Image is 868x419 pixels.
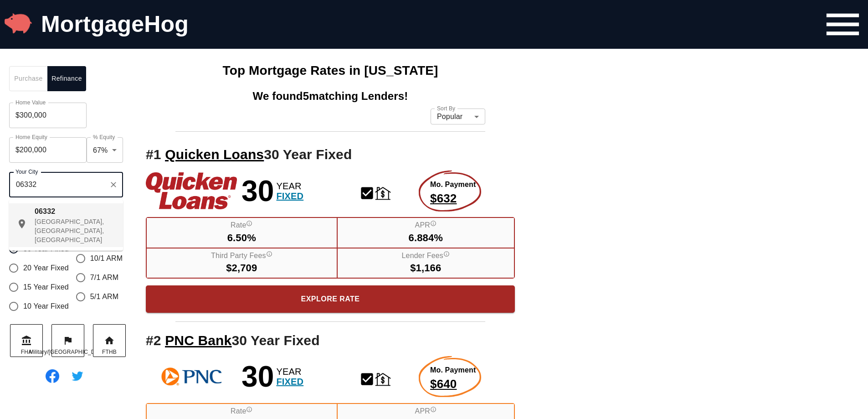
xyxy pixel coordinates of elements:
[375,185,391,201] svg: Home Refinance
[430,406,437,413] svg: Annual Percentage Rate - The interest rate on the loan if lender fees were averaged into each mon...
[165,147,264,162] a: Quicken Loans
[266,251,272,257] svg: Third party fees include fees and taxes paid to non lender entities to facilitate the closing of ...
[231,406,252,417] label: Rate
[53,73,81,84] span: Refinance
[15,73,42,84] span: Purchase
[146,145,515,165] h2: # 1 30 Year Fixed
[375,371,391,387] svg: Home Refinance
[35,207,55,215] span: 06332
[443,251,450,257] svg: Lender fees include all fees paid directly to the lender for funding your mortgage. Lender fees i...
[410,261,441,275] span: $1,166
[21,348,32,356] span: FHA
[430,180,476,190] span: Mo. Payment
[29,348,107,356] span: Military/[GEOGRAPHIC_DATA]
[226,261,257,275] span: $2,709
[241,176,274,206] span: 30
[359,185,375,201] svg: Conventional Mortgage
[87,137,123,163] div: 67%
[35,217,116,244] p: [GEOGRAPHIC_DATA], [GEOGRAPHIC_DATA], [GEOGRAPHIC_DATA]
[47,66,86,91] button: Refinance
[146,172,237,209] img: See more rates from Quicken Loans!
[165,333,231,348] span: See more rates from PNC Bank!
[165,333,231,348] a: PNC Bank
[90,291,118,302] span: 5/1 ARM
[277,181,304,191] span: YEAR
[90,253,123,264] span: 10/1 ARM
[241,362,274,391] span: 30
[9,137,87,163] input: Home Equity
[430,376,476,393] span: $640
[211,251,272,261] label: Third Party Fees
[246,220,252,227] svg: Interest Rate "rate", reflects the cost of borrowing. If the interest rate is 3% and your loan is...
[409,231,443,245] span: 6.884%
[146,285,515,313] a: Explore More About this Rate Product
[277,191,304,201] span: FIXED
[231,220,252,231] label: Rate
[9,232,128,323] div: gender
[402,251,450,261] label: Lender Fees
[23,263,69,274] span: 20 Year Fixed
[430,190,476,207] span: $632
[430,220,437,227] svg: Annual Percentage Rate - The interest rate on the loan if lender fees were averaged into each mon...
[430,365,476,393] a: Explore More about this rate product
[46,369,59,383] img: Find MortgageHog on Facebook
[9,103,87,128] input: Home Value
[246,406,252,413] svg: Interest Rate "rate", reflects the cost of borrowing. If the interest rate is 3% and your loan is...
[165,147,264,162] span: See more rates from Quicken Loans!
[146,331,515,351] h2: # 2 30 Year Fixed
[41,11,189,37] a: MortgageHog
[146,285,515,313] button: Explore Rate
[107,178,120,191] button: Clear
[415,406,437,417] label: APR
[430,180,476,207] a: Explore More about this rate product
[430,365,476,376] span: Mo. Payment
[9,66,48,91] button: Purchase
[277,367,304,377] span: YEAR
[227,231,256,245] span: 6.50%
[146,362,241,392] a: PNC Bank Logo
[23,301,69,312] span: 10 Year Fixed
[277,377,304,387] span: FIXED
[146,362,237,392] img: See more rates from PNC Bank!
[253,88,408,104] span: We found 5 matching Lenders!
[415,220,437,231] label: APR
[68,367,87,385] img: Follow @MortgageHog
[5,10,32,37] img: MortgageHog Logo
[222,62,438,80] h1: Top Mortgage Rates in [US_STATE]
[359,371,375,387] svg: Conventional Mortgage
[102,348,117,356] span: FTHB
[90,272,118,283] span: 7/1 ARM
[431,108,485,126] div: Popular
[146,172,241,209] a: Quicken Loans Logo
[23,282,69,293] span: 15 Year Fixed
[153,293,508,305] span: Explore Rate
